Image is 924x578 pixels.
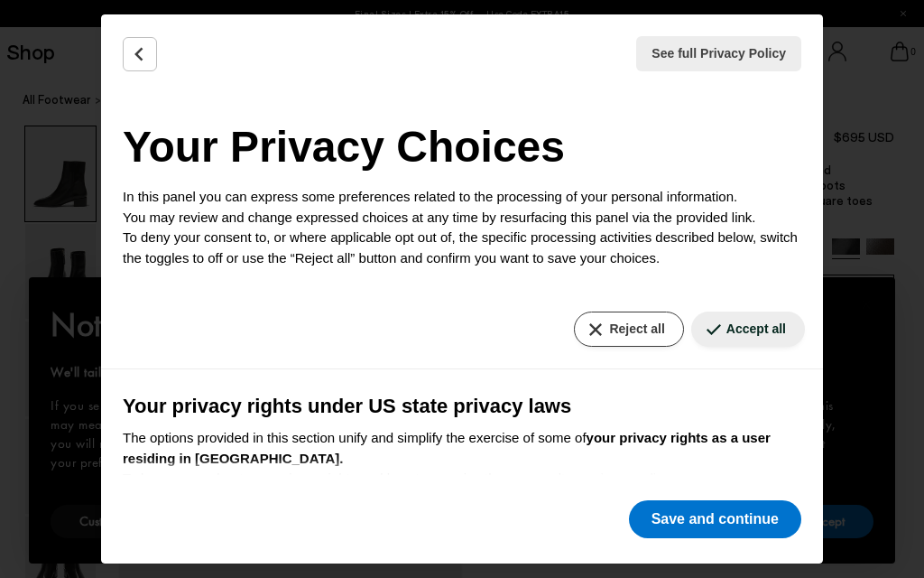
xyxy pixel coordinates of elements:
h2: Your Privacy Choices [123,115,801,180]
button: Back [123,37,157,71]
p: In this panel you can express some preferences related to the processing of your personal informa... [123,187,801,268]
span: See full Privacy Policy [651,44,786,63]
button: Reject all [574,312,683,347]
button: See full Privacy Policy [636,36,801,71]
a: privacy policy [588,471,669,486]
b: your privacy rights as a user residing in [GEOGRAPHIC_DATA]. [123,430,771,466]
h3: Your privacy rights under US state privacy laws [123,391,801,421]
button: Accept all [691,312,805,347]
p: The options provided in this section unify and simplify the exercise of some of To learn more abo... [123,428,801,489]
button: Save and continue [629,500,801,538]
